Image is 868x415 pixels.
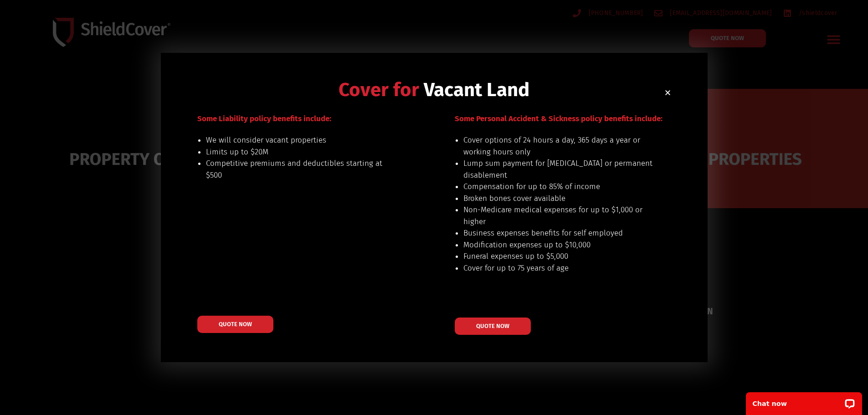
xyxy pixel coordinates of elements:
li: Lump sum payment for [MEDICAL_DATA] or permanent disablement [463,158,653,181]
li: We will consider vacant properties [206,134,396,146]
span: QUOTE NOW [476,323,509,329]
li: Cover for up to 75 years of age [463,262,653,274]
li: Broken bones cover available [463,193,653,205]
li: Non-Medicare medical expenses for up to $1,000 or higher [463,204,653,227]
span: Cover for [339,78,419,101]
span: Some Personal Accident & Sickness policy benefits include: [455,114,663,123]
span: Vacant Land [424,78,529,101]
a: QUOTE NOW [455,318,531,335]
li: Modification expenses up to $10,000 [463,239,653,251]
a: QUOTE NOW [197,316,273,333]
li: Cover options of 24 hours a day, 365 days a year or working hours only [463,134,653,158]
li: Funeral expenses up to $5,000 [463,251,653,262]
a: Close [664,89,671,96]
span: Some Liability policy benefits include: [197,114,331,123]
li: Limits up to $20M [206,146,396,158]
iframe: LiveChat chat widget [740,386,868,415]
li: Competitive premiums and deductibles starting at $500 [206,158,396,181]
li: Business expenses benefits for self employed [463,227,653,239]
li: Compensation for up to 85% of income [463,181,653,193]
span: QUOTE NOW [219,321,252,327]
